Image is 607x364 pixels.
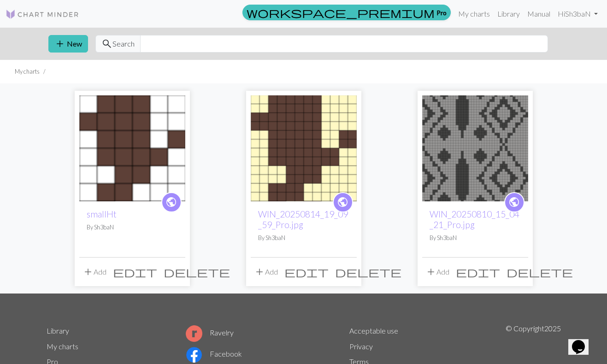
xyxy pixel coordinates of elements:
[430,209,519,230] a: WIN_20250810_15_04_21_Pro.jpg
[454,5,494,23] a: My charts
[87,209,117,219] a: smallHt
[186,349,242,358] a: Facebook
[48,35,88,53] button: New
[337,193,348,211] i: public
[494,5,524,23] a: Library
[186,346,202,363] img: Facebook logo
[258,209,348,230] a: WIN_20250814_19_09_59_Pro.jpg
[349,342,373,351] a: Privacy
[110,263,160,281] button: Edit
[568,327,598,355] iframe: chat widget
[333,192,353,212] a: public
[332,263,405,281] button: Delete
[284,265,329,278] span: edit
[504,192,524,212] a: public
[422,263,453,281] button: Add
[251,95,357,201] img: WIN_20250814_19_09_59_Pro.jpg
[186,325,202,342] img: Ravelry logo
[79,95,185,201] img: smallHt
[47,342,78,351] a: My charts
[422,143,528,152] a: WIN_20250810_15_04_21_Pro.jpg
[6,9,79,20] img: Logo
[337,195,348,209] span: public
[503,263,576,281] button: Delete
[247,6,435,19] span: workspace_premium
[15,67,40,76] li: My charts
[113,265,157,278] span: edit
[456,265,500,278] span: edit
[456,266,500,277] i: Edit
[112,38,135,49] span: Search
[113,266,157,277] i: Edit
[161,192,182,212] a: public
[284,266,329,277] i: Edit
[507,265,573,278] span: delete
[251,143,357,152] a: WIN_20250814_19_09_59_Pro.jpg
[422,95,528,201] img: WIN_20250810_15_04_21_Pro.jpg
[508,193,520,211] i: public
[79,263,110,281] button: Add
[54,37,65,50] span: add
[251,263,281,281] button: Add
[47,326,69,335] a: Library
[87,223,178,232] p: By Sh3baN
[554,5,601,23] a: HiSh3baN
[83,265,94,278] span: add
[160,263,233,281] button: Delete
[281,263,332,281] button: Edit
[349,326,398,335] a: Acceptable use
[524,5,554,23] a: Manual
[165,193,177,211] i: public
[430,234,521,242] p: By Sh3baN
[186,328,234,337] a: Ravelry
[425,265,436,278] span: add
[165,195,177,209] span: public
[79,143,185,152] a: smallHt
[508,195,520,209] span: public
[164,265,230,278] span: delete
[258,234,349,242] p: By Sh3baN
[101,37,112,50] span: search
[242,5,451,20] a: Pro
[335,265,401,278] span: delete
[453,263,503,281] button: Edit
[254,265,265,278] span: add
